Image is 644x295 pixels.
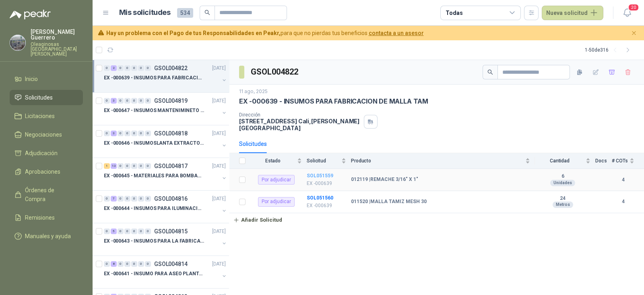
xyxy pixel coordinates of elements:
[104,131,110,136] div: 0
[204,10,210,15] span: search
[307,180,346,187] p: EX -000639
[154,261,188,267] p: GSOL004814
[118,261,124,267] div: 0
[10,145,83,161] a: Adjudicación
[106,29,424,37] span: para que no pierdas tus beneficios
[25,186,75,204] span: Órdenes de Compra
[104,226,227,252] a: 0 5 0 0 0 0 0 GSOL004815[DATE] EX -000643 - INSUMOS PARA LA FABRICACION DE PLATAF
[595,153,612,169] th: Docs
[124,98,130,104] div: 0
[104,129,227,154] a: 0 3 0 0 0 0 0 GSOL004818[DATE] EX -000646 - INSUMOSLANTA EXTRACTORA
[612,198,634,206] b: 4
[250,153,307,169] th: Estado
[25,75,38,83] span: Inicio
[104,196,110,202] div: 0
[229,213,286,227] button: Añadir Solicitud
[111,163,117,169] div: 13
[612,153,644,169] th: # COTs
[104,172,204,180] p: EX -000645 - MATERIALES PARA BOMBAS STANDBY PLANTA
[10,183,83,207] a: Órdenes de Compra
[10,108,83,124] a: Licitaciones
[10,127,83,142] a: Negociaciones
[118,229,124,234] div: 0
[111,131,117,136] div: 3
[229,213,644,227] a: Añadir Solicitud
[25,130,62,139] span: Negociaciones
[111,196,117,202] div: 7
[369,30,424,36] a: contacta a un asesor
[104,161,227,187] a: 1 13 0 0 0 0 0 GSOL004817[DATE] EX -000645 - MATERIALES PARA BOMBAS STANDBY PLANTA
[131,163,137,169] div: 0
[351,153,535,169] th: Producto
[104,107,204,114] p: EX -000647 - INSUMOS MANTENIMINETO MECANICO
[25,213,55,222] span: Remisiones
[138,196,144,202] div: 0
[10,210,83,225] a: Remisiones
[212,195,226,203] p: [DATE]
[145,229,151,234] div: 0
[104,98,110,104] div: 0
[25,232,71,241] span: Manuales y ayuda
[111,65,117,71] div: 2
[10,229,83,244] a: Manuales y ayuda
[131,98,137,104] div: 0
[10,35,25,50] img: Company Logo
[145,65,151,71] div: 0
[124,163,130,169] div: 0
[154,229,188,234] p: GSOL004815
[535,173,590,180] b: 6
[553,202,573,208] div: Metros
[104,205,204,212] p: EX -000644 - INSUMOS PARA ILUMINACIONN ZONA DE CLA
[550,180,575,186] div: Unidades
[104,259,227,285] a: 0 8 0 0 0 0 0 GSOL004814[DATE] EX -000641 - INSUMO PARA ASEO PLANTA EXTRACTORA
[535,153,595,169] th: Cantidad
[138,261,144,267] div: 0
[212,162,226,170] p: [DATE]
[535,158,584,164] span: Cantidad
[138,229,144,234] div: 0
[118,163,124,169] div: 0
[131,261,137,267] div: 0
[212,228,226,235] p: [DATE]
[154,131,188,136] p: GSOL004818
[124,229,130,234] div: 0
[124,65,130,71] div: 0
[10,71,83,87] a: Inicio
[307,173,333,179] b: SOL051559
[118,131,124,136] div: 0
[258,175,295,185] div: Por adjudicar
[351,199,427,205] b: 011520 | MALLA TAMIZ MESH 30
[239,118,361,131] p: [STREET_ADDRESS] Cali , [PERSON_NAME][GEOGRAPHIC_DATA]
[131,196,137,202] div: 0
[239,88,268,96] p: 11 ago, 2025
[106,30,281,36] b: Hay un problema con el Pago de tus Responsabilidades en Peakr,
[307,195,333,201] a: SOL051560
[239,112,361,118] p: Dirección
[124,196,130,202] div: 0
[629,28,639,38] button: Cerrar
[145,261,151,267] div: 0
[10,10,51,19] img: Logo peakr
[118,98,124,104] div: 0
[612,158,628,164] span: # COTs
[138,131,144,136] div: 0
[104,270,204,278] p: EX -000641 - INSUMO PARA ASEO PLANTA EXTRACTORA
[25,167,60,176] span: Aprobaciones
[145,131,151,136] div: 0
[251,66,299,78] h3: GSOL004822
[154,98,188,104] p: GSOL004819
[307,158,340,164] span: Solicitud
[620,6,634,20] button: 20
[212,97,226,105] p: [DATE]
[307,202,346,210] p: EX -000639
[131,65,137,71] div: 0
[145,196,151,202] div: 0
[111,229,117,234] div: 5
[111,261,117,267] div: 8
[351,177,418,183] b: 012119 | REMACHE 3/16" X 1"
[118,65,124,71] div: 0
[131,131,137,136] div: 0
[239,97,428,106] p: EX -000639 - INSUMOS PARA FABRICACION DE MALLA TAM
[351,158,524,164] span: Producto
[154,196,188,202] p: GSOL004816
